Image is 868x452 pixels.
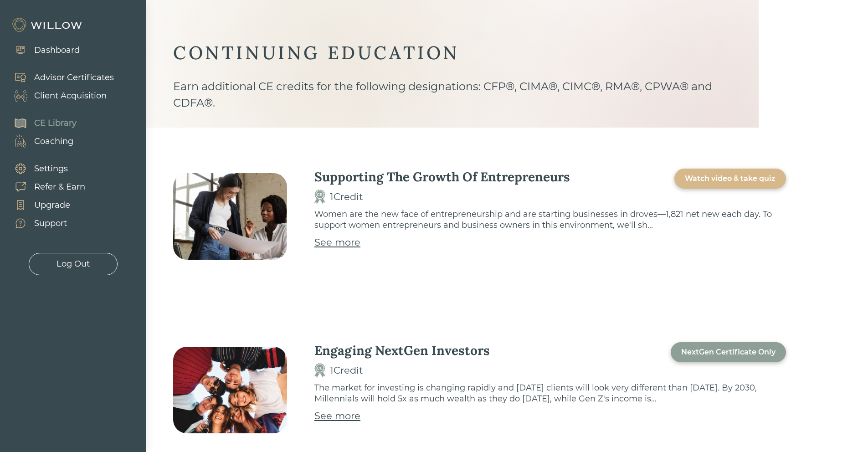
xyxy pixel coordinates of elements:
[5,114,77,132] a: CE Library
[34,163,68,175] div: Settings
[685,173,776,184] div: Watch video & take quiz
[34,135,73,148] div: Coaching
[330,190,363,204] div: 1 Credit
[314,409,360,423] a: See more
[314,342,490,359] div: Engaging NextGen Investors
[314,382,786,404] p: The market for investing is changing rapidly and [DATE] clients will look very different than [DA...
[34,72,114,84] div: Advisor Certificates
[11,18,84,32] img: Willow
[5,41,80,59] a: Dashboard
[34,90,107,102] div: Client Acquisition
[5,132,77,150] a: Coaching
[5,178,85,196] a: Refer & Earn
[5,196,85,214] a: Upgrade
[34,117,77,129] div: CE Library
[5,159,85,178] a: Settings
[314,209,786,231] p: Women are the new face of entrepreneurship and are starting businesses in droves—1,821 net new ea...
[34,44,80,56] div: Dashboard
[173,41,731,65] div: CONTINUING EDUCATION
[330,363,363,378] div: 1 Credit
[314,169,570,185] div: Supporting The Growth Of Entrepreneurs
[34,199,70,211] div: Upgrade
[173,78,731,128] div: Earn additional CE credits for the following designations: CFP®, CIMA®, CIMC®, RMA®, CPWA® and CD...
[34,181,85,193] div: Refer & Earn
[5,68,114,87] a: Advisor Certificates
[314,235,360,250] a: See more
[5,87,114,105] a: Client Acquisition
[34,217,67,230] div: Support
[681,347,776,358] div: NextGen Certificate Only
[56,258,90,270] div: Log Out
